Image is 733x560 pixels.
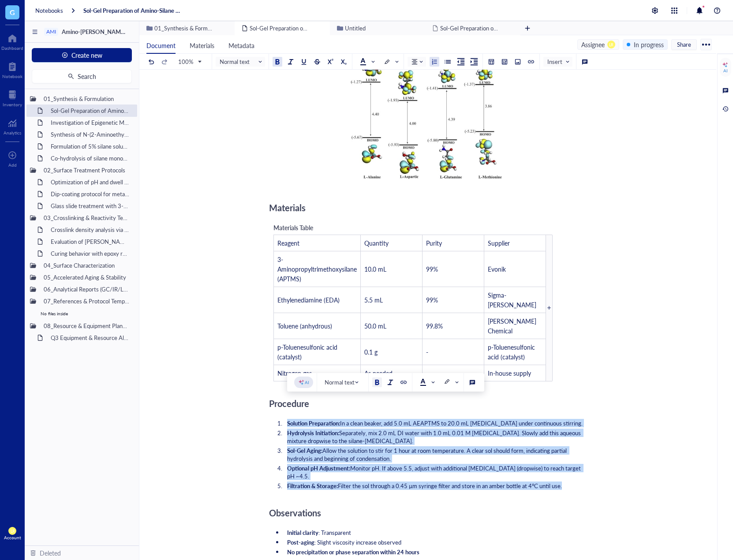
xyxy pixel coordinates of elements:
[277,255,359,283] span: 3-Aminopropyltrimethoxysilane (APTMS)
[488,291,536,309] span: Sigma-[PERSON_NAME]
[10,529,15,534] span: LR
[364,265,386,273] span: 10.0 mL
[47,200,134,212] div: Glass slide treatment with 3-aminopropyltriethoxysilane (APTES)
[4,130,21,135] div: Analytics
[35,7,63,15] a: Notebooks
[47,105,134,117] div: Sol-Gel Preparation of Amino-Silane Hybrid Coating
[364,295,383,304] span: 5.5 mL
[364,369,393,377] span: As needed
[47,116,134,129] div: Investigation of Epigenetic Modifications in [MEDICAL_DATA] Tumor Samplesitled
[40,93,134,105] div: 01_Synthesis & Formulation
[228,41,254,50] span: Metadata
[547,58,570,66] span: Insert
[426,347,428,356] span: -
[40,164,134,176] div: 02_Surface Treatment Protocols
[269,507,321,519] span: Observations
[426,369,428,377] span: -
[47,332,134,344] div: Q3 Equipment & Resource Allocation Plan
[426,239,442,247] span: Purity
[488,343,537,361] span: p-Toluenesulfonic acid (catalyst)
[318,528,351,537] span: : Transparent
[723,68,728,73] div: AI
[47,140,134,153] div: Formulation of 5% silane solution in [MEDICAL_DATA]
[287,429,582,445] span: Separately, mix 2.0 mL DI water with 1.0 mL 0.01 M [MEDICAL_DATA]. Slowly add this aqueous mixtur...
[40,295,134,307] div: 07_References & Protocol Templates
[426,295,438,304] span: 99%
[40,259,134,272] div: 04_Surface Characterization
[40,271,134,284] div: 05_Accelerated Aging & Stability
[287,548,419,556] span: No precipitation or phase separation within 24 hours
[287,464,582,480] span: Monitor pH. If above 5.5, adjust with additional [MEDICAL_DATA] (dropwise) to reach target pH ~4.5.
[269,397,309,410] span: Procedure
[47,224,134,236] div: Crosslink density analysis via DMA
[634,40,664,49] div: In progress
[83,7,183,15] a: Sol-Gel Preparation of Amino-Silane Hybrid Coating
[338,482,562,490] span: Filter the sol through a 0.45 µm syringe filter and store in an amber bottle at 4°C until use.
[47,188,134,200] div: Dip-coating protocol for metal oxide substrates
[325,378,363,386] span: Normal text
[426,321,443,330] span: 99.8%
[305,380,309,385] div: AI
[47,152,134,164] div: Co-hydrolysis of silane monomers with TEOS
[1,31,23,51] a: Dashboard
[488,239,510,247] span: Supplier
[287,446,322,455] span: Sol-Gel Aging:
[71,52,102,59] span: Create new
[609,42,613,47] span: LR
[277,343,339,361] span: p-Toluenesulfonic acid (catalyst)
[277,295,340,304] span: Ethylenediamine (EDA)
[32,69,132,83] button: Search
[47,176,134,188] div: Optimization of pH and dwell time for adhesion improvement
[277,321,332,330] span: Toluene (anhydrous)
[220,58,263,66] span: Normal text
[287,528,318,537] span: Initial clarity
[3,102,22,107] div: Inventory
[40,320,134,332] div: 08_Resource & Equipment Planning
[146,41,176,50] span: Document
[32,48,132,62] button: Create new
[287,419,340,427] span: Solution Preparation:
[1,45,23,51] div: Dashboard
[8,162,17,168] div: Add
[47,247,134,260] div: Curing behavior with epoxy resin under ambient conditions
[26,307,137,320] div: No files inside
[287,429,339,437] span: Hydrolysis Initiation:
[364,239,389,247] span: Quantity
[314,538,401,546] span: : Slight viscosity increase observed
[677,41,691,49] span: Share
[4,535,21,540] div: Account
[287,538,314,546] span: Post-aging
[40,283,134,295] div: 06_Analytical Reports (GC/IR/LC-MS)
[178,58,201,66] span: 100%
[426,265,438,273] span: 99%
[47,128,134,141] div: Synthesis of N-(2-Aminoethyl)-3-aminopropyltrimethoxysilane
[671,39,697,50] button: Share
[269,202,306,214] span: Materials
[78,73,96,80] span: Search
[488,317,538,335] span: [PERSON_NAME] Chemical
[277,369,312,377] span: Nitrogen gas
[190,41,214,50] span: Materials
[340,419,583,427] span: In a clean beaker, add 5.0 mL AEAPTMS to 20.0 mL [MEDICAL_DATA] under continuous stirring.
[47,235,134,248] div: Evaluation of [PERSON_NAME] self-condensation
[2,74,22,79] div: Notebook
[40,212,134,224] div: 03_Crosslinking & Reactivity Testing
[273,223,313,232] span: Materials Table
[62,27,178,36] span: Amino-[PERSON_NAME] Agent Development
[350,51,503,180] img: genemod-experiment-image
[277,239,299,247] span: Reagent
[364,321,386,330] span: 50.0 mL
[488,265,506,273] span: Evonik
[46,29,56,35] div: AMI
[488,369,531,377] span: In-house supply
[287,446,568,463] span: Allow the solution to stir for 1 hour at room temperature. A clear sol should form, indicating pa...
[287,464,350,472] span: Optional pH Adjustment:
[2,60,22,79] a: Notebook
[287,482,338,490] span: Filtration & Storage:
[364,347,378,356] span: 0.1 g
[581,40,605,49] div: Assignee
[4,116,21,135] a: Analytics
[10,7,15,18] span: G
